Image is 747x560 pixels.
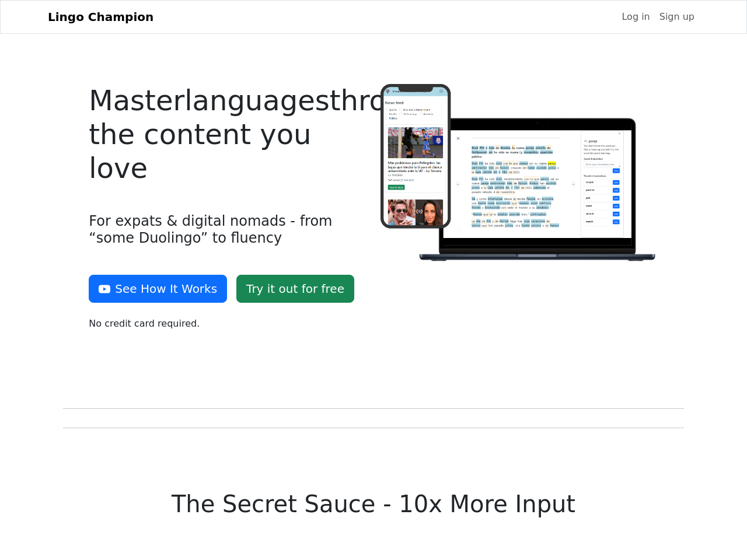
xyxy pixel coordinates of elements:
[89,317,366,331] p: No credit card required.
[236,275,354,303] a: Try it out for free
[381,84,658,264] img: Logo
[48,5,153,29] a: Lingo Champion
[617,5,654,29] a: Log in
[655,5,699,29] a: Sign up
[89,275,227,303] button: See How It Works
[89,84,366,185] h4: Master languages through the content you love
[89,213,366,247] h4: For expats & digital nomads - from “some Duolingo” to fluency
[63,490,683,518] h1: The Secret Sauce - 10x More Input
